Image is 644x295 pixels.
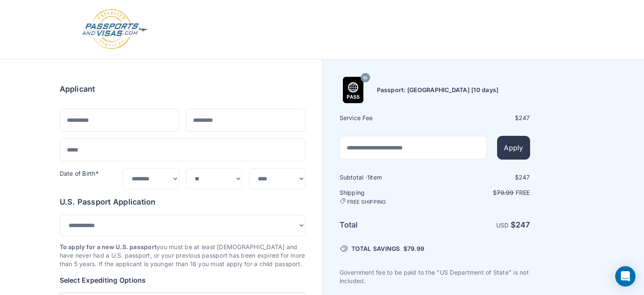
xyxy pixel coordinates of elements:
[407,245,424,252] span: 79.99
[516,189,530,196] span: Free
[436,188,530,197] p: $
[60,243,305,268] p: you must be at least [DEMOGRAPHIC_DATA] and have never had a U.S. passport, or your previous pass...
[60,275,305,285] h6: Select Expediting Options
[497,136,530,160] button: Apply
[436,173,530,182] div: $
[60,196,305,208] h6: U.S. Passport Application
[511,220,530,229] strong: $
[497,189,514,196] span: 79.99
[340,219,434,231] h6: Total
[81,8,148,51] img: Logo
[340,268,530,285] p: Government fee to be paid to the "US Department of State" is not included.
[347,199,386,205] span: FREE SHIPPING
[340,77,366,103] img: Product Name
[351,244,400,253] span: TOTAL SAVINGS
[60,243,157,250] strong: To apply for a new U.S. passport
[519,174,530,181] span: 247
[516,220,530,229] span: 247
[615,266,636,287] div: Open Intercom Messenger
[496,222,509,229] span: USD
[60,83,95,95] h6: Applicant
[340,188,434,205] h6: Shipping
[340,173,434,182] h6: Subtotal · item
[367,174,370,181] span: 1
[404,244,424,253] span: $
[363,73,367,84] span: 10
[377,86,499,94] h6: Passport: [GEOGRAPHIC_DATA] [10 days]
[60,170,99,177] label: Date of Birth*
[340,114,434,122] h6: Service Fee
[519,114,530,121] span: 247
[436,114,530,122] div: $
